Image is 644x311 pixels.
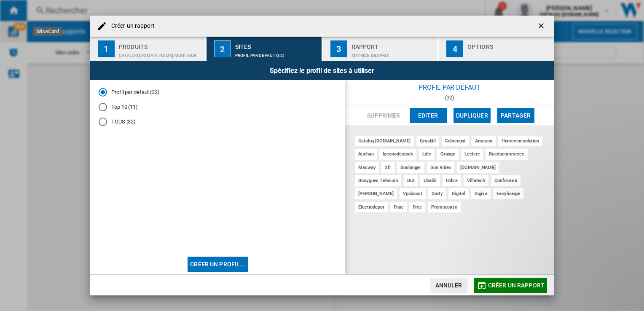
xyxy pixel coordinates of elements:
div: villatech [464,175,488,186]
div: Profil par défaut [345,80,554,95]
div: cobra [443,175,462,186]
div: (32) [345,95,554,101]
div: leclerc [461,149,483,159]
md-radio-button: Profil par défaut (32) [99,88,337,97]
button: 2 Sites Profil par défaut (32) [207,37,322,61]
div: 2 [214,40,231,57]
div: 1 [98,40,115,57]
div: fnac [390,202,407,212]
button: Créer un rapport [474,278,547,293]
span: Créer un rapport [488,282,545,289]
div: ldlc [419,149,435,159]
h4: Créer un rapport [107,22,155,30]
div: electrodepot [355,202,388,212]
div: Sites [235,40,318,49]
div: iaconodestock [379,149,416,159]
div: free [409,202,425,212]
div: auchan [355,149,377,159]
div: 4 [446,40,463,57]
button: Partager [497,108,534,123]
div: darty [428,188,446,199]
div: Matrice des prix [352,49,435,58]
div: boulanger [397,162,424,173]
div: CATALOG [DOMAIN_NAME]:Moniteur [119,49,202,58]
button: Supprimer [365,108,402,123]
div: Rapport [352,40,435,49]
div: macway [355,162,379,173]
div: son video [427,162,454,173]
div: cdiscount [442,136,469,146]
button: 1 Produits CATALOG [DOMAIN_NAME]:Moniteur [90,37,206,61]
div: [DOMAIN_NAME] [457,162,499,173]
div: amazon [472,136,495,146]
div: [PERSON_NAME] [355,188,397,199]
md-radio-button: TOUS (32) [99,118,337,126]
div: 3 [330,40,347,57]
ng-md-icon: getI18NText('BUTTONS.CLOSE_DIALOG') [537,21,547,32]
button: 4 Options [439,37,554,61]
div: digital [448,188,468,199]
div: but [404,175,418,186]
div: bouygues telecom [355,175,401,186]
div: Produits [119,40,202,49]
div: vpcboost [400,188,426,199]
div: digixo [471,188,491,199]
md-radio-button: Top 10 (11) [99,103,337,111]
div: promoconso [428,202,461,212]
div: grosbill [416,136,439,146]
div: ubaldi [420,175,440,186]
div: conforama [491,175,521,186]
div: easylounge [493,188,523,199]
div: sfr [381,162,394,173]
div: Spécifiez le profil de sites à utiliser [90,61,554,80]
div: orange [437,149,459,159]
button: Créer un profil... [188,257,248,272]
button: Dupliquer [453,108,491,123]
div: rueducommerce [486,149,528,159]
div: Options [467,40,550,49]
div: homecinesolution [498,136,542,146]
button: Editer [410,108,447,123]
button: getI18NText('BUTTONS.CLOSE_DIALOG') [534,18,550,35]
div: Profil par défaut (32) [235,49,318,58]
button: Annuler [430,278,467,293]
div: catalog [DOMAIN_NAME] [355,136,414,146]
button: 3 Rapport Matrice des prix [323,37,439,61]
